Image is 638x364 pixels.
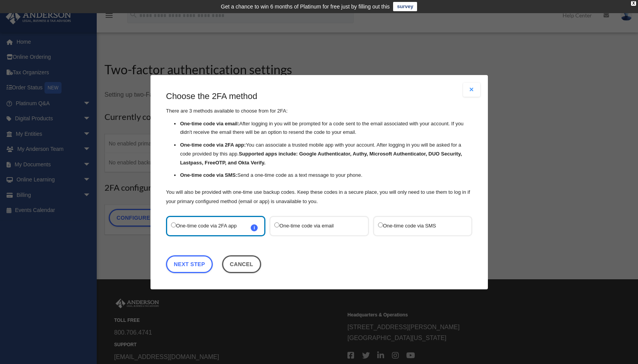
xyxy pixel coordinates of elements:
[180,120,239,126] strong: One-time code via email:
[378,220,459,231] label: One-time code via SMS
[180,141,472,167] li: You can associate a trusted mobile app with your account. After logging in you will be asked for ...
[171,222,176,227] input: One-time code via 2FA appi
[393,2,417,11] a: survey
[166,91,472,103] h3: Choose the 2FA method
[463,83,480,97] button: Close modal
[180,142,246,148] strong: One-time code via 2FA app:
[166,91,472,206] div: There are 3 methods available to choose from for 2FA:
[251,224,258,231] span: i
[274,222,279,227] input: One-time code via email
[631,1,636,6] div: close
[171,220,253,231] label: One-time code via 2FA app
[166,187,472,206] p: You will also be provided with one-time use backup codes. Keep these codes in a secure place, you...
[180,171,472,180] li: Send a one-time code as a text message to your phone.
[378,222,383,227] input: One-time code via SMS
[274,220,356,231] label: One-time code via email
[222,255,261,273] button: Close this dialog window
[166,255,213,273] a: Next Step
[180,151,462,166] strong: Supported apps include: Google Authenticator, Authy, Microsoft Authenticator, DUO Security, Lastp...
[180,172,237,178] strong: One-time code via SMS:
[221,2,390,11] div: Get a chance to win 6 months of Platinum for free just by filling out this
[180,119,472,137] li: After logging in you will be prompted for a code sent to the email associated with your account. ...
